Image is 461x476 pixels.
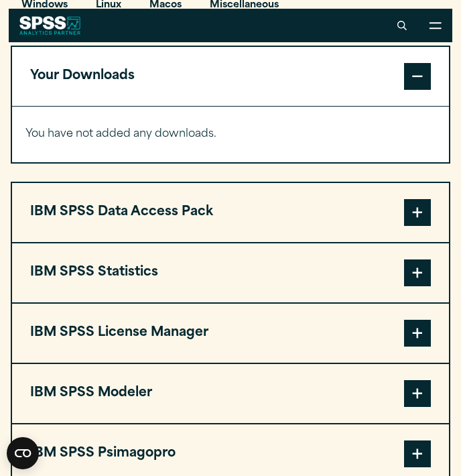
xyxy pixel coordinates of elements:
[12,364,449,423] button: IBM SPSS Modeler
[12,106,449,162] div: Your Downloads
[7,437,39,469] button: Open CMP widget
[12,183,449,242] button: IBM SPSS Data Access Pack
[25,125,436,144] p: You have not added any downloads.
[12,47,449,106] button: Your Downloads
[12,243,449,302] button: IBM SPSS Statistics
[12,304,449,363] button: IBM SPSS License Manager
[19,16,80,35] img: SPSS White Logo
